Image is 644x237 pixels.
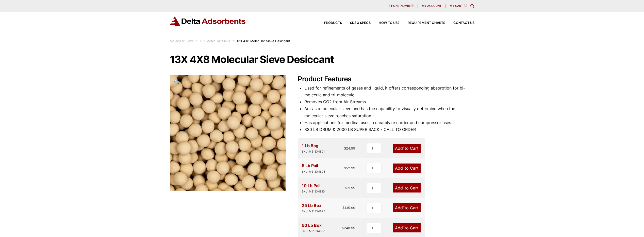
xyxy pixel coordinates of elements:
[302,189,325,194] div: SKU: MS13X4810
[384,4,418,8] a: [PHONE_NUMBER]
[342,206,355,210] bdi: 135.99
[298,75,474,83] h2: Product Features
[302,222,325,234] div: 50 Lb Box
[465,4,466,8] span: 0
[345,186,355,190] bdi: 71.99
[403,185,405,190] span: 1
[379,21,400,25] span: How to Use
[453,21,474,25] span: Contact Us
[393,164,421,173] a: Add1to Cart
[408,21,445,25] span: Requirement Charts
[344,146,346,150] span: $
[371,21,400,25] a: How to Use
[344,166,346,170] span: $
[237,39,290,43] span: 13X 4X8 Molecular Sieve Desiccant
[302,182,325,194] div: 10 Lb Pail
[422,5,441,7] span: My account
[342,226,355,230] bdi: 248.99
[302,229,325,234] div: SKU: MS13X4850
[342,206,344,210] span: $
[393,203,421,212] a: Add1to Cart
[403,205,405,210] span: 1
[196,39,197,43] span: :
[302,202,325,214] div: 25 Lb Box
[174,79,180,85] span: 🔍
[418,4,446,8] a: My account
[302,209,325,214] div: SKU: MS13X4825
[304,98,474,105] li: Removes CO2 from Air Streams.
[400,21,445,25] a: Requirement Charts
[393,223,421,232] a: Add1to Cart
[388,5,414,7] span: [PHONE_NUMBER]
[342,226,344,230] span: $
[302,149,325,154] div: SKU: MS13X4801
[324,21,342,25] span: Products
[445,21,474,25] a: Contact Us
[302,162,325,174] div: 5 Lb Pail
[344,146,355,150] bdi: 24.99
[342,21,371,25] a: SDS & SPECS
[233,39,234,43] span: :
[304,119,474,126] li: Has applications for medical uses, a c catalyze carrier and compressor uses.
[345,186,347,190] span: $
[302,142,325,154] div: 1 Lb Bag
[302,169,325,174] div: SKU: MS13X4805
[403,225,405,230] span: 1
[304,126,474,133] li: 330 LB DRUM & 2000 LB SUPER SACK - CALL TO ORDER
[170,16,246,26] img: Delta Adsorbents
[393,144,421,153] a: Add1to Cart
[316,21,342,25] a: Products
[344,166,355,170] bdi: 52.99
[403,166,405,171] span: 1
[170,54,474,65] h1: 13X 4X8 Molecular Sieve Desiccant
[170,75,184,89] a: View full-screen image gallery
[450,4,467,8] a: My Cart (0)
[170,39,194,43] a: Molecular Sieve
[304,85,474,98] li: Used for refinements of gases and liquid, it offers corresponding absorption for bi-molecule and ...
[470,4,474,8] div: Toggle Modal Content
[304,105,474,119] li: Act as a molecular sieve and has the capability to visually determine when the molecular sieve re...
[200,39,230,43] a: 13X Molecular Sieve
[393,183,421,192] a: Add1to Cart
[403,146,405,151] span: 1
[350,21,371,25] span: SDS & SPECS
